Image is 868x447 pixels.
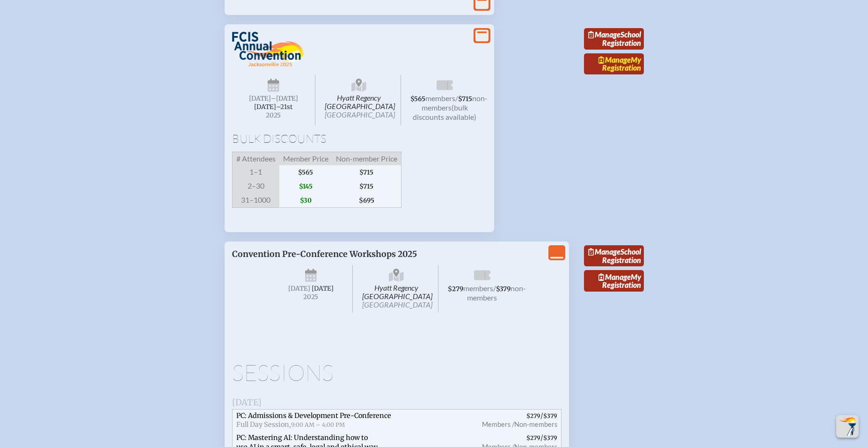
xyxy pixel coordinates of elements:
[312,285,334,293] span: [DATE]
[838,417,857,436] img: To the top
[317,75,401,125] span: Hyatt Regency [GEOGRAPHIC_DATA]
[232,361,562,384] h1: Sessions
[482,420,514,428] span: Members /
[448,285,463,293] span: $279
[279,179,332,193] span: $145
[232,193,279,208] span: 31–1000
[422,94,488,112] span: non-members
[413,103,476,121] span: (bulk discounts available)
[526,434,540,441] span: $279
[332,152,401,165] span: Non-member Price
[514,420,557,428] span: Non-members
[249,95,271,103] span: [DATE]
[232,133,487,144] h1: Bulk Discounts
[232,249,417,259] span: Convention Pre-Conference Workshops 2025
[598,55,631,64] span: Manage
[588,247,620,256] span: Manage
[463,284,493,293] span: members
[496,285,511,293] span: $379
[588,30,620,39] span: Manage
[467,284,526,302] span: non-members
[325,110,395,119] span: [GEOGRAPHIC_DATA]
[279,193,332,208] span: $30
[362,300,432,309] span: [GEOGRAPHIC_DATA]
[232,179,279,193] span: 2–30
[458,95,472,103] span: $715
[291,421,345,428] span: 9:00 AM – 4:00 PM
[232,32,305,67] img: FCIS Convention 2025
[240,112,308,119] span: 2025
[493,284,496,293] span: /
[277,293,345,300] span: 2025
[543,434,557,441] span: $379
[598,272,631,281] span: Manage
[584,53,644,75] a: ManageMy Registration
[232,152,279,165] span: # Attendees
[332,165,401,179] span: $715
[232,165,279,179] span: 1–1
[543,412,557,419] span: $379
[288,285,310,293] span: [DATE]
[332,179,401,193] span: $715
[254,103,292,111] span: [DATE]–⁠21st
[279,165,332,179] span: $565
[584,245,644,267] a: ManageSchool Registration
[332,193,401,208] span: $695
[425,94,455,103] span: members
[836,415,859,438] button: Scroll Top
[236,411,391,420] span: PC: Admissions & Development Pre-Conference
[410,95,425,103] span: $565
[455,94,458,103] span: /
[526,412,540,419] span: $279
[236,420,291,429] span: Full Day Session,
[232,397,262,408] span: [DATE]
[471,409,561,432] span: /
[584,28,644,50] a: ManageSchool Registration
[584,270,644,292] a: ManageMy Registration
[355,265,438,313] span: Hyatt Regency [GEOGRAPHIC_DATA]
[271,95,298,103] span: –[DATE]
[279,152,332,165] span: Member Price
